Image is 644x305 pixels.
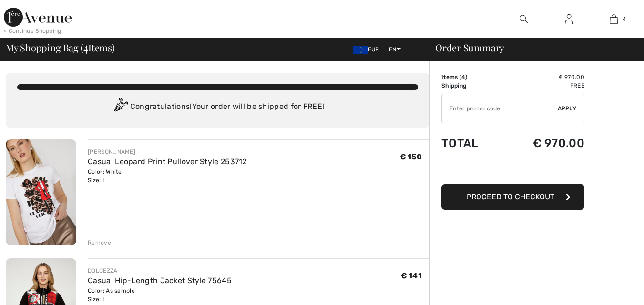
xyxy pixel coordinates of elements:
[565,13,573,25] img: My Info
[88,167,247,185] div: Color: White Size: L
[441,184,584,210] button: Proceed to Checkout
[353,46,368,54] img: Euro
[501,81,584,90] td: Free
[442,94,558,123] input: Promo code
[88,266,232,275] div: DOLCEZZA
[111,98,130,117] img: Congratulation2.svg
[389,46,401,53] span: EN
[424,43,638,52] div: Order Summary
[610,13,618,25] img: My Bag
[520,13,528,25] img: search the website
[441,73,501,81] td: Items ( )
[83,40,88,53] span: 4
[592,13,636,25] a: 4
[467,192,554,201] span: Proceed to Checkout
[557,13,581,25] a: Sign In
[88,276,232,285] a: Casual Hip-Length Jacket Style 75645
[401,271,422,280] span: € 141
[88,157,247,166] a: Casual Leopard Print Pullover Style 253712
[400,152,422,161] span: € 150
[501,127,584,159] td: € 970.00
[6,139,76,245] img: Casual Leopard Print Pullover Style 253712
[558,104,577,113] span: Apply
[88,238,111,247] div: Remove
[441,127,501,159] td: Total
[441,81,501,90] td: Shipping
[6,43,115,52] span: My Shopping Bag ( Items)
[501,73,584,81] td: € 970.00
[353,46,383,53] span: EUR
[17,98,418,117] div: Congratulations! Your order will be shipped for FREE!
[88,286,232,304] div: Color: As sample Size: L
[623,15,626,23] span: 4
[461,74,465,80] span: 4
[4,8,72,27] img: 1ère Avenue
[441,159,584,181] iframe: PayPal
[4,27,61,35] div: < Continue Shopping
[88,148,247,156] div: [PERSON_NAME]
